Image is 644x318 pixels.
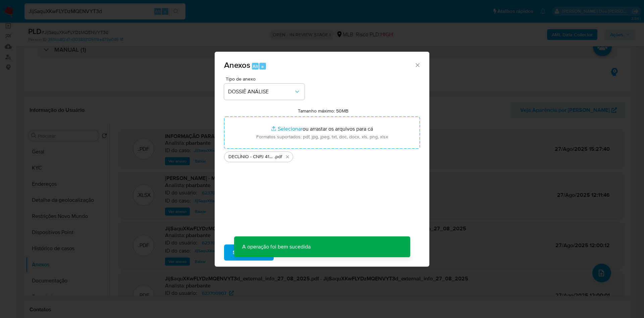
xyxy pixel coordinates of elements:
[283,153,291,161] button: Excluir DECLÍNIO - CNPJ 41430595000100 - A LOZANO BONILHA LTDA.pdf
[274,153,282,160] span: .pdf
[233,245,265,260] span: Subir arquivo
[226,77,306,81] span: Tipo de anexo
[224,84,305,100] button: DOSSIÊ ANÁLISE
[285,245,307,260] span: Cancelar
[228,88,294,95] span: DOSSIÊ ANÁLISE
[224,59,250,71] span: Anexos
[224,149,420,162] ul: Arquivos selecionados
[298,108,348,114] label: Tamanho máximo: 50MB
[261,63,264,70] span: a
[228,153,274,160] span: DECLÍNIO - CNPJ 41430595000100 - A [PERSON_NAME] LTDA
[414,62,420,68] button: Fechar
[253,63,258,70] span: Alt
[224,244,274,261] button: Subir arquivo
[234,236,319,257] p: A operação foi bem sucedida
